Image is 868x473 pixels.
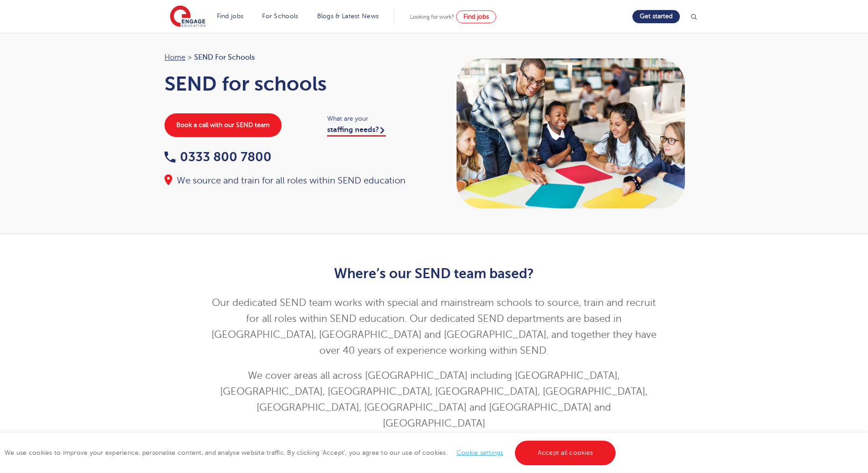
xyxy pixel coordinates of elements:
span: Looking for work? [410,14,454,20]
span: SEND for Schools [194,51,255,63]
h1: SEND for schools [164,72,425,95]
a: 0333 800 7800 [164,150,272,164]
h2: Where’s our SEND team based? [211,266,657,281]
span: We use cookies to improve your experience, personalise content, and analyse website traffic. By c... [5,449,618,456]
p: We cover areas all across [GEOGRAPHIC_DATA] including [GEOGRAPHIC_DATA], [GEOGRAPHIC_DATA], [GEOG... [211,368,657,432]
span: Find jobs [463,13,489,20]
img: Engage Education [170,5,205,28]
a: Find jobs [456,10,496,23]
a: staffing needs? [327,126,386,137]
a: Blogs & Latest News [317,13,379,20]
div: We source and train for all roles within SEND education [164,174,425,187]
a: Accept all cookies [515,441,616,465]
a: Book a call with our SEND team [164,113,282,137]
a: Home [164,53,185,61]
a: Find jobs [217,13,244,20]
a: Get started [632,10,680,23]
a: Cookie settings [457,449,503,456]
nav: breadcrumb [164,51,425,63]
span: > [188,53,192,61]
a: For Schools [262,13,298,20]
span: What are your [327,113,425,124]
p: Our dedicated SEND team works with special and mainstream schools to source, train and recruit fo... [211,295,657,359]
